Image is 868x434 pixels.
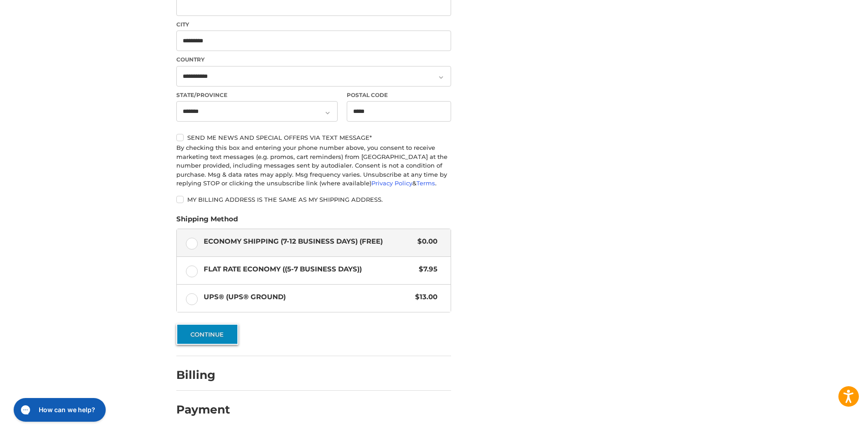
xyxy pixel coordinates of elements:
[204,292,411,302] span: UPS® (UPS® Ground)
[416,179,435,187] a: Terms
[176,324,238,345] button: Continue
[347,91,452,99] label: Postal Code
[414,264,437,275] span: $7.95
[176,196,451,203] label: My billing address is the same as my shipping address.
[176,56,451,64] label: Country
[204,236,413,247] span: Economy Shipping (7-12 Business Days) (Free)
[176,403,230,417] h2: Payment
[204,264,415,275] span: Flat Rate Economy ((5-7 Business Days))
[176,134,451,141] label: Send me news and special offers via text message*
[371,179,412,187] a: Privacy Policy
[176,368,230,382] h2: Billing
[413,236,437,247] span: $0.00
[176,214,238,229] legend: Shipping Method
[176,91,338,99] label: State/Province
[176,143,451,188] div: By checking this box and entering your phone number above, you consent to receive marketing text ...
[176,20,451,29] label: City
[9,395,108,425] iframe: Gorgias live chat messenger
[411,292,437,302] span: $13.00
